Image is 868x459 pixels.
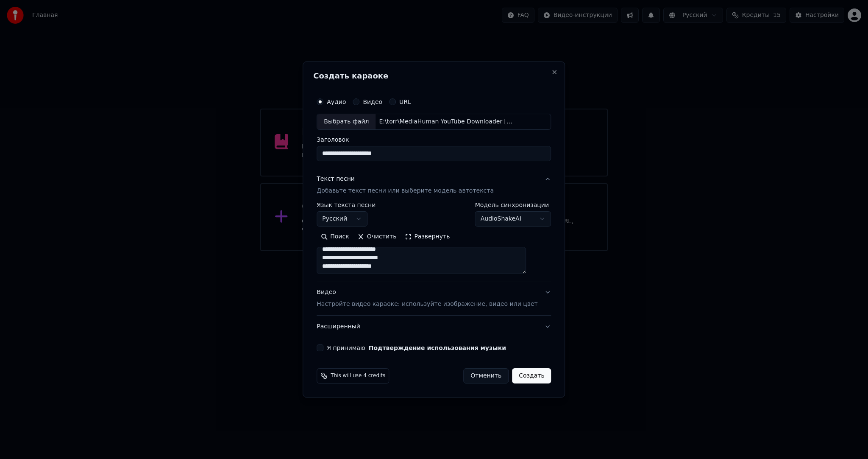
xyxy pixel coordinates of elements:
[317,168,551,202] button: Текст песниДобавьте текст песни или выберите модель автотекста
[353,230,401,243] button: Очистить
[512,368,551,383] button: Создать
[331,372,385,379] span: This will use 4 credits
[317,114,376,129] div: Выбрать файл
[463,368,509,383] button: Отменить
[317,187,494,195] p: Добавьте текст песни или выберите модель автотекста
[317,175,355,183] div: Текст песни
[369,345,506,351] button: Я принимаю
[327,99,346,105] label: Аудио
[399,99,411,105] label: URL
[317,137,551,143] label: Заголовок
[401,230,454,243] button: Развернуть
[317,316,551,338] button: Расширенный
[475,202,551,208] label: Модель синхронизации
[317,300,537,308] p: Настройте видео караоке: используйте изображение, видео или цвет
[317,202,376,208] label: Язык текста песни
[363,99,382,105] label: Видео
[313,72,554,80] h2: Создать караоке
[317,230,353,243] button: Поиск
[317,288,537,308] div: Видео
[317,202,551,281] div: Текст песниДобавьте текст песни или выберите модель автотекста
[317,281,551,315] button: ВидеоНастройте видео караоке: используйте изображение, видео или цвет
[376,118,520,126] div: E:\torr\MediaHuman YouTube Downloader [DATE] (2107) Portable\MediaHuman YouTube Downloader Portab...
[327,345,506,351] label: Я принимаю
